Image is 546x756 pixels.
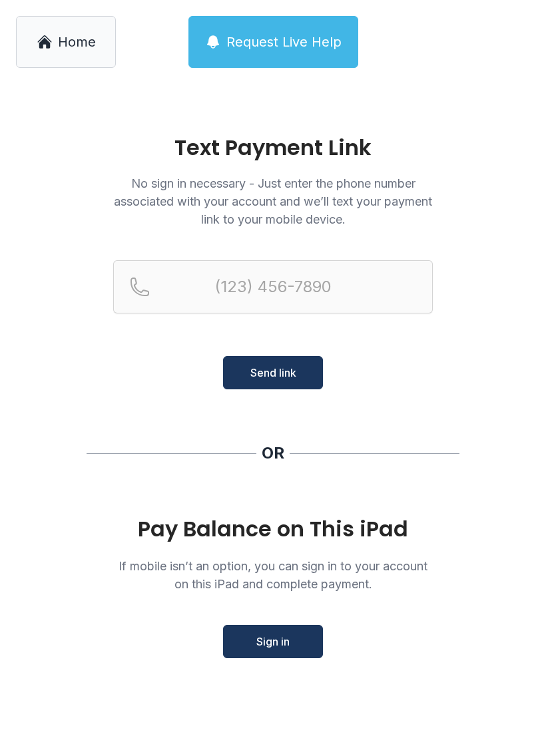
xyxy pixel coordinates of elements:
[113,260,433,313] input: Reservation phone number
[250,365,296,381] span: Send link
[113,517,433,541] div: Pay Balance on This iPad
[113,557,433,593] p: If mobile isn’t an option, you can sign in to your account on this iPad and complete payment.
[58,33,96,51] span: Home
[262,443,284,464] div: OR
[256,634,290,650] span: Sign in
[113,137,433,158] h1: Text Payment Link
[226,33,342,51] span: Request Live Help
[113,174,433,228] p: No sign in necessary - Just enter the phone number associated with your account and we’ll text yo...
